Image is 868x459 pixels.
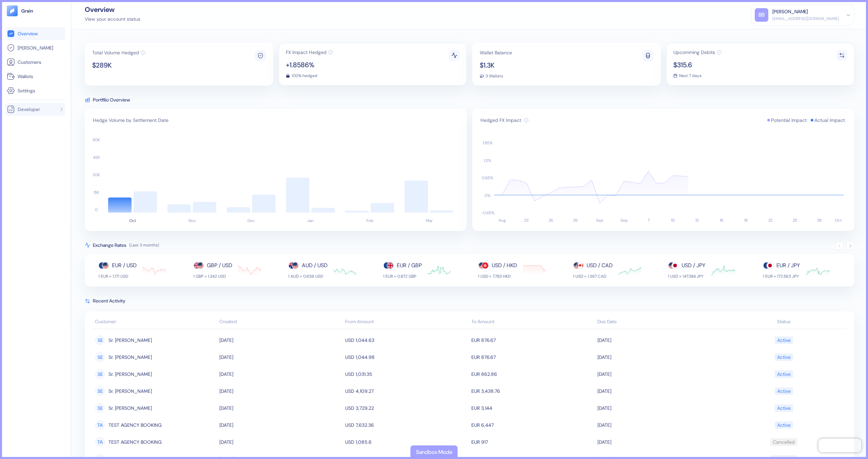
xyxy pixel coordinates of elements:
[723,318,844,325] div: Status
[480,117,521,124] span: Hedged FX Impact
[777,334,791,346] div: Active
[7,58,64,66] a: Customers
[286,50,327,55] span: FX Impact Hedged
[470,366,596,383] td: EUR 862.86
[108,402,152,414] span: Sr. Elier Perez
[7,30,64,38] a: Overview
[307,218,314,223] text: Jan
[18,106,40,113] span: Developer
[7,5,18,16] img: logo-tablet-V2.svg
[189,218,196,223] text: Nov
[673,61,722,68] span: $315.6
[492,261,517,270] div: USD / HKD
[7,72,64,80] a: Wallets
[480,62,512,69] span: $1.3K
[673,50,715,55] span: Upcomming Debits
[343,417,470,434] td: USD 7,632.36
[776,261,800,270] div: EUR / JPY
[108,385,152,397] span: Sr. Elier Perez
[7,87,64,95] a: Settings
[777,402,791,414] div: Active
[93,137,100,143] text: 60K
[343,366,470,383] td: USD 1,031.35
[93,172,100,178] text: 30K
[94,190,99,195] text: 15K
[596,434,722,451] td: [DATE]
[18,59,41,66] span: Customers
[108,419,162,431] span: TEST AGENCY BOOKING
[484,158,491,163] text: 1.3 %
[481,210,495,216] text: -0.65 %
[93,117,169,124] span: Hedge Volume by Settlement Date
[218,417,344,434] td: [DATE]
[367,218,373,223] text: Feb
[573,218,577,223] text: 29
[288,274,328,279] div: 1 AUD = 0.659 USD
[596,417,722,434] td: [DATE]
[343,349,470,366] td: USD 1,044.98
[771,117,807,124] span: Potential Impact
[596,332,722,349] td: [DATE]
[587,261,613,270] div: USD / CAD
[777,368,791,380] div: Active
[482,175,493,181] text: 0.65 %
[772,8,808,15] div: [PERSON_NAME]
[744,218,748,223] text: 19
[218,383,344,400] td: [DATE]
[292,74,317,78] span: 100% hedged
[763,274,800,279] div: 1 EUR = 172.563 JPY
[814,117,845,124] span: Actual Impact
[108,334,152,346] span: Sr. Elier Perez
[549,218,553,223] text: 26
[596,366,722,383] td: [DATE]
[95,437,105,447] div: TA
[383,274,422,279] div: 1 EUR = 0.872 GBP
[671,218,675,223] text: 10
[695,218,699,223] text: 13
[129,242,159,248] span: (Last 3 months)
[95,420,105,430] div: TA
[470,383,596,400] td: EUR 3,438.76
[129,218,136,223] text: Oct
[648,218,650,223] text: 7
[485,193,491,198] text: 0 %
[416,448,452,456] div: Sandbox Mode
[772,16,839,22] div: [EMAIL_ADDRESS][DOMAIN_NAME]
[620,218,628,223] text: Sep
[679,74,702,78] span: Next 7 days
[93,155,100,160] text: 45K
[193,274,232,279] div: 1 GBP = 1.342 USD
[343,332,470,349] td: USD 1,044.63
[218,332,344,349] td: [DATE]
[596,315,722,329] th: Due Date
[18,87,35,94] span: Settings
[755,8,768,22] div: BB
[93,96,130,103] span: Portfilio Overview
[682,261,705,270] div: USD / JPY
[768,218,773,223] text: 22
[777,351,791,363] div: Active
[98,274,137,279] div: 1 EUR = 1.171 USD
[18,73,33,80] span: Wallets
[92,62,145,69] span: $289K
[85,16,140,23] div: View your account status
[21,8,34,13] img: logo
[207,261,232,270] div: GBP / USD
[92,50,139,55] span: Total Volume Hedged
[248,218,255,223] text: Dec
[343,434,470,451] td: USD 1,085.6
[95,352,105,362] div: SE
[7,44,64,52] a: [PERSON_NAME]
[95,386,105,396] div: SE
[818,439,861,452] iframe: Chatra live chat
[777,419,791,431] div: Active
[777,385,791,397] div: Active
[108,351,152,363] span: Sr. Elier Perez
[93,297,125,305] span: Recent Activity
[720,218,723,223] text: 16
[218,434,344,451] td: [DATE]
[218,366,344,383] td: [DATE]
[470,400,596,417] td: EUR 3,144
[817,218,822,223] text: 28
[95,335,105,345] div: SE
